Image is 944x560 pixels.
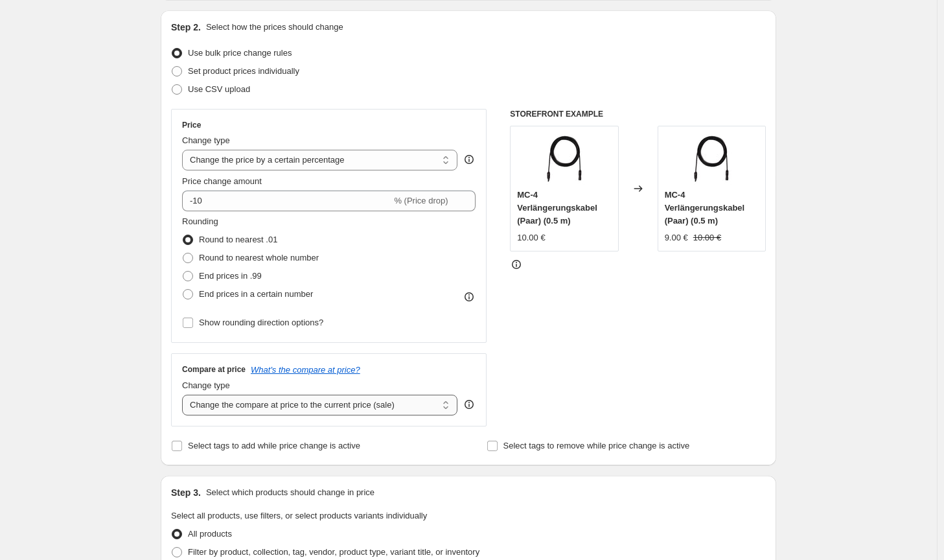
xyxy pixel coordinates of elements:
span: Use CSV upload [188,84,250,94]
span: Select tags to remove while price change is active [503,441,690,450]
span: Price change amount [182,176,262,186]
p: Select how the prices should change [206,21,343,34]
div: help [463,398,476,411]
span: Select tags to add while price change is active [188,441,360,450]
input: -15 [182,191,391,211]
h6: STOREFRONT EXAMPLE [510,109,766,119]
span: Use bulk price change rules [188,48,292,58]
h2: Step 2. [171,21,201,34]
h3: Price [182,120,201,130]
span: % (Price drop) [394,196,448,205]
p: Select which products should change in price [206,486,374,499]
span: Rounding [182,216,218,226]
h2: Step 3. [171,486,201,499]
span: Select all products, use filters, or select products variants individually [171,511,427,520]
div: 10.00 € [517,231,545,244]
span: Change type [182,135,230,145]
button: What's the compare at price? [251,365,360,375]
span: Show rounding direction options? [199,318,323,327]
span: MC-4 Verlängerungskabel (Paar) (0.5 m) [665,190,745,226]
span: Filter by product, collection, tag, vendor, product type, variant title, or inventory [188,547,479,557]
div: help [463,153,476,166]
img: kabel.3_1_80x.webp [538,133,590,185]
span: End prices in .99 [199,271,262,281]
h3: Compare at price [182,364,246,375]
img: kabel.3_1_80x.webp [685,133,737,185]
strike: 10.00 € [693,231,721,244]
span: End prices in a certain number [199,289,313,299]
span: MC-4 Verlängerungskabel (Paar) (0.5 m) [517,190,597,226]
span: Round to nearest whole number [199,253,319,262]
span: Set product prices individually [188,66,299,76]
div: 9.00 € [665,231,688,244]
span: Round to nearest .01 [199,235,277,244]
span: All products [188,529,232,539]
span: Change type [182,380,230,390]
